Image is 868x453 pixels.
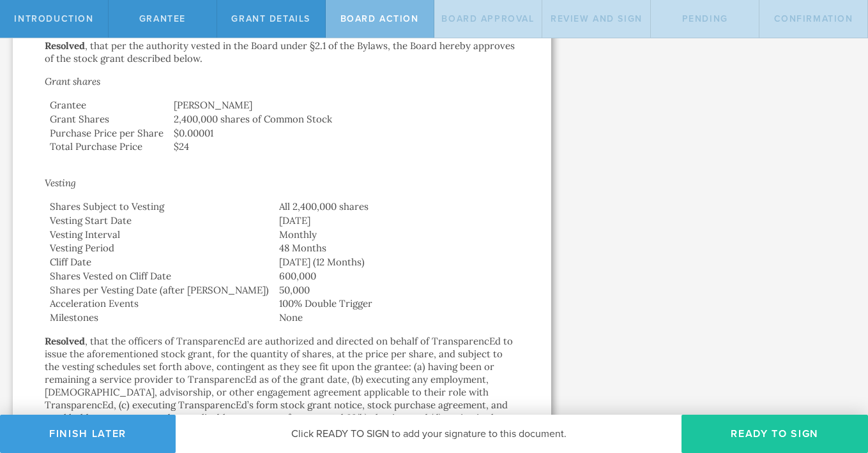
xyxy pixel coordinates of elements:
td: 2,400,000 shares of Common Stock [169,112,519,126]
td: Milestones [45,311,274,325]
td: All 2,400,000 shares [274,200,519,214]
td: Cliff Date [45,255,274,269]
td: Vesting Start Date [45,214,274,228]
td: [PERSON_NAME] [169,98,519,112]
span: Board Approval [441,13,534,24]
td: $24 [169,140,519,154]
em: Vesting [45,177,76,189]
td: Shares Subject to Vesting [45,200,274,214]
td: Total Purchase Price [45,140,169,154]
em: Grant shares [45,75,100,87]
span: Click READY TO SIGN to add your signature to this document. [291,427,567,440]
span: Confirmation [774,13,853,24]
td: Grant Shares [45,112,169,126]
span: Introduction [14,13,93,24]
td: Shares per Vesting Date (after [PERSON_NAME]) [45,283,274,297]
td: Shares Vested on Cliff Date [45,269,274,283]
td: Vesting Interval [45,228,274,242]
span: Grant Details [231,13,310,24]
span: Board Action [340,13,419,24]
td: 50,000 [274,283,519,297]
td: 600,000 [274,269,519,283]
td: Purchase Price per Share [45,126,169,140]
strong: Resolved [45,40,85,52]
span: Grantee [139,13,186,24]
button: Ready to Sign [681,415,868,453]
td: [DATE] (12 Months) [274,255,519,269]
iframe: Chat Widget [804,353,868,415]
td: 100% Double Trigger [274,297,519,311]
td: 48 Months [274,241,519,255]
strong: Resolved [45,335,85,347]
td: Grantee [45,98,169,112]
p: , that per the authority vested in the Board under §2.1 of the Bylaws, the Board hereby approves ... [45,40,519,65]
span: Pending [682,13,728,24]
td: Vesting Period [45,241,274,255]
td: None [274,311,519,325]
span: Review and Sign [551,13,643,24]
td: [DATE] [274,214,519,228]
td: $0.00001 [169,126,519,140]
td: Monthly [274,228,519,242]
p: , that the officers of TransparencEd are authorized and directed on behalf of TransparencEd to is... [45,335,519,437]
td: Acceleration Events [45,297,274,311]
